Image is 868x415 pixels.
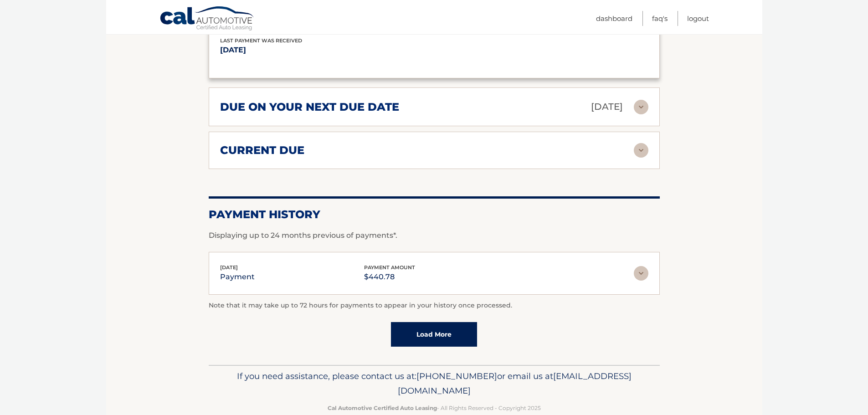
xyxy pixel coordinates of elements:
a: Cal Automotive [159,6,255,32]
p: - All Rights Reserved - Copyright 2025 [215,403,654,413]
img: accordion-rest.svg [634,266,648,281]
a: Logout [687,11,709,26]
span: [DATE] [220,264,238,271]
span: [PHONE_NUMBER] [416,371,497,381]
h2: Payment History [209,208,660,221]
span: [EMAIL_ADDRESS][DOMAIN_NAME] [398,371,632,396]
p: [DATE] [220,44,434,56]
span: payment amount [364,264,415,271]
p: payment [220,271,255,283]
h2: due on your next due date [220,100,399,114]
strong: Cal Automotive Certified Auto Leasing [328,405,437,411]
h2: current due [220,143,304,157]
p: If you need assistance, please contact us at: or email us at [215,369,654,398]
a: Load More [391,322,477,347]
p: Displaying up to 24 months previous of payments*. [209,230,660,241]
p: Note that it may take up to 72 hours for payments to appear in your history once processed. [209,300,660,311]
span: Last Payment was received [220,37,302,44]
p: $440.78 [364,271,415,283]
img: accordion-rest.svg [634,143,648,158]
a: FAQ's [652,11,668,26]
a: Dashboard [596,11,632,26]
p: [DATE] [591,99,623,115]
img: accordion-rest.svg [634,100,648,114]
